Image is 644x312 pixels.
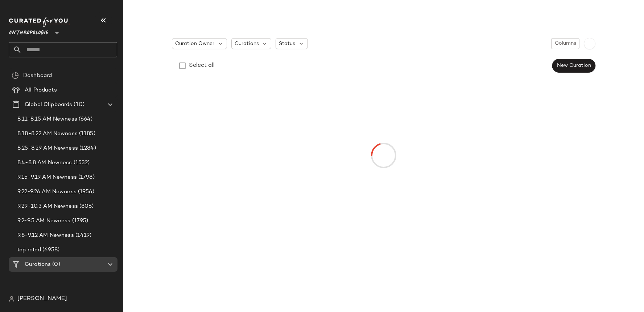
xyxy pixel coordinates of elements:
button: New Curation [552,59,595,73]
span: Columns [554,41,576,46]
span: (1284) [78,144,96,153]
span: Dashboard [23,72,52,80]
span: Curations [25,260,51,269]
span: [PERSON_NAME] [17,295,67,303]
span: (0) [51,260,60,269]
span: (1956) [77,188,94,196]
span: (1532) [72,159,90,167]
span: Anthropologie [9,25,48,38]
span: (10) [72,101,84,109]
img: svg%3e [12,72,19,79]
span: Curation Owner [175,40,214,48]
span: 8.4-8.8 AM Newness [17,159,72,167]
span: 9.8-9.12 AM Newness [17,231,74,240]
span: Status [279,40,295,48]
div: Select all [189,61,215,70]
img: svg%3e [9,296,15,302]
span: (1795) [71,217,88,225]
button: Columns [551,38,579,49]
span: (1185) [78,130,95,138]
span: 9.2-9.5 AM Newness [17,217,71,225]
span: (6958) [41,246,59,254]
span: (1419) [74,231,92,240]
span: 8.18-8.22 AM Newness [17,130,78,138]
span: 9.15-9.19 AM Newness [17,173,77,182]
span: 8.11-8.15 AM Newness [17,115,77,123]
span: All Products [25,86,57,94]
span: top rated [17,246,41,254]
span: 9.29-10.3 AM Newness [17,202,78,211]
span: Global Clipboards [25,101,72,109]
span: (806) [78,202,94,211]
span: 9.22-9.26 AM Newness [17,188,77,196]
span: (664) [77,115,93,123]
img: cfy_white_logo.C9jOOHJF.svg [9,17,70,27]
span: Curations [235,40,259,48]
span: New Curation [557,63,591,69]
span: (1798) [77,173,95,182]
span: 8.25-8.29 AM Newness [17,144,78,153]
